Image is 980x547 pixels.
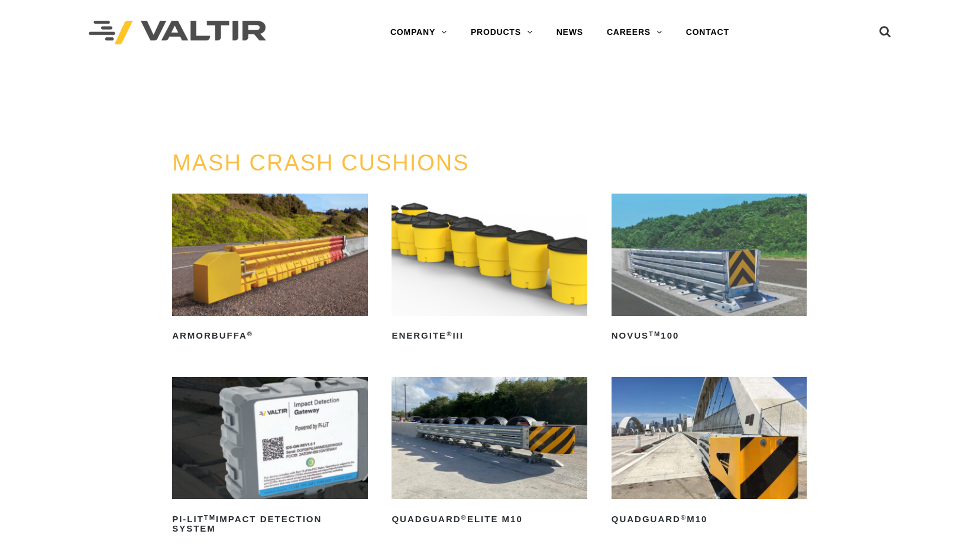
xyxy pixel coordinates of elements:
h2: ENERGITE III [392,327,587,346]
h2: NOVUS 100 [612,327,807,346]
h2: QuadGuard M10 [612,510,807,529]
a: MASH CRASH CUSHIONS [172,150,470,175]
a: PI-LITTMImpact Detection System [172,377,367,539]
a: PRODUCTS [459,21,545,44]
a: CONTACT [674,21,741,44]
a: CAREERS [595,21,674,44]
a: QuadGuard®M10 [612,377,807,529]
sup: ® [447,330,452,337]
h2: ArmorBuffa [172,327,367,346]
h2: QuadGuard Elite M10 [392,510,587,529]
sup: TM [649,330,661,337]
sup: ® [461,514,467,521]
a: NEWS [545,21,595,44]
h2: PI-LIT Impact Detection System [172,510,367,538]
a: ArmorBuffa® [172,194,367,345]
a: COMPANY [379,21,459,44]
sup: ® [247,330,253,337]
a: NOVUSTM100 [612,194,807,345]
a: ENERGITE®III [392,194,587,345]
sup: ® [681,514,687,521]
sup: TM [204,514,216,521]
a: QuadGuard®Elite M10 [392,377,587,529]
img: Valtir [89,21,266,45]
